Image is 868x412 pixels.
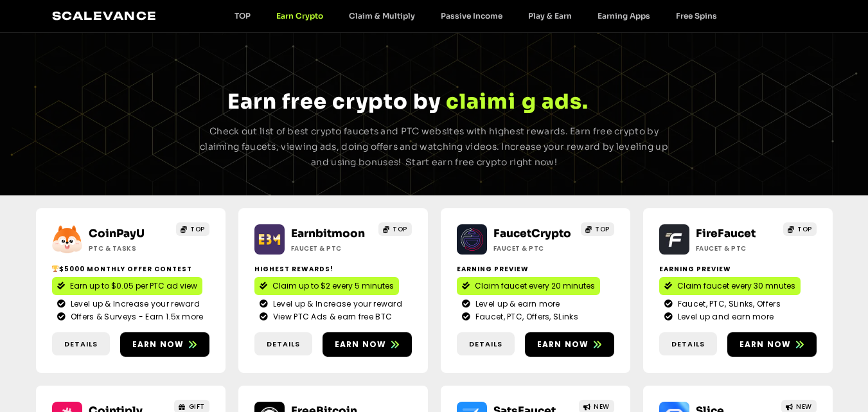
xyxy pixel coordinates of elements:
span: Faucet, PTC, Offers, SLinks [472,311,578,323]
span: Earn now [335,339,387,350]
p: Check out list of best crypto faucets and PTC websites with highest rewards. Earn free crypto by ... [195,124,673,170]
span: Level up & Increase your reward [270,298,402,310]
h2: ptc & Tasks [89,244,169,253]
a: Details [254,332,312,356]
span: TOP [595,224,610,234]
a: Claim faucet every 20 minutes [457,277,600,295]
a: CoinPayU [89,227,145,240]
span: NEW [796,402,812,411]
span: Faucet, PTC, SLinks, Offers [675,298,781,310]
a: Details [457,332,515,356]
a: Earn Crypto [263,11,336,21]
span: View PTC Ads & earn free BTC [270,311,392,323]
span: TOP [797,224,812,234]
a: TOP [222,11,263,21]
a: Claim up to $2 every 5 minutes [254,277,399,295]
a: Earn now [323,332,412,357]
h2: Faucet & PTC [696,244,776,253]
span: Level up & Increase your reward [67,298,200,310]
a: TOP [581,222,614,236]
span: Claim faucet every 30 mnutes [677,280,795,292]
span: Details [469,339,502,350]
a: TOP [783,222,817,236]
span: TOP [190,224,205,234]
span: Details [671,339,705,350]
a: Earn now [120,332,209,357]
span: TOP [393,224,407,234]
a: TOP [378,222,412,236]
span: Claim up to $2 every 5 minutes [272,280,394,292]
a: Play & Earn [515,11,585,21]
a: Earning Apps [585,11,663,21]
h2: Highest Rewards! [254,264,412,274]
a: Claim & Multiply [336,11,428,21]
span: GIFT [189,402,205,411]
a: Earn now [525,332,614,357]
a: Claim faucet every 30 mnutes [659,277,801,295]
h2: Earning Preview [457,264,614,274]
h2: Faucet & PTC [291,244,371,253]
a: Earnbitmoon [291,227,365,240]
span: NEW [594,402,610,411]
span: Level up and earn more [675,311,774,323]
span: Earn up to $0.05 per PTC ad view [70,280,197,292]
span: Earn now [740,339,792,350]
span: Details [267,339,300,350]
a: FireFaucet [696,227,756,240]
span: Offers & Surveys - Earn 1.5x more [67,311,204,323]
a: Details [52,332,110,356]
span: Earn now [537,339,589,350]
span: Claim faucet every 20 minutes [475,280,595,292]
a: Free Spins [663,11,730,21]
h2: Faucet & PTC [493,244,574,253]
span: Earn free crypto by [227,89,441,114]
nav: Menu [222,11,730,21]
span: Details [64,339,98,350]
span: Level up & earn more [472,298,560,310]
a: TOP [176,222,209,236]
a: FaucetCrypto [493,227,571,240]
h2: $5000 Monthly Offer contest [52,264,209,274]
a: Earn now [727,332,817,357]
span: Earn now [132,339,184,350]
a: Scalevance [52,9,157,22]
a: Passive Income [428,11,515,21]
h2: Earning Preview [659,264,817,274]
a: Details [659,332,717,356]
img: 🏆 [52,265,58,272]
a: Earn up to $0.05 per PTC ad view [52,277,202,295]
